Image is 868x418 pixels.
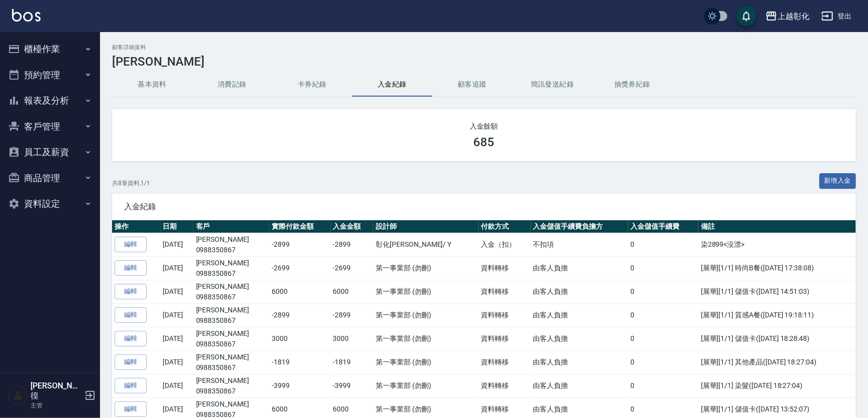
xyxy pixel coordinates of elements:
[272,73,352,97] button: 卡券紀錄
[331,327,374,350] td: 3000
[194,220,270,233] th: 客戶
[331,374,374,397] td: -3999
[373,233,478,256] td: 彰化[PERSON_NAME] / Y
[474,135,495,149] h3: 685
[124,121,844,131] h2: 入金餘額
[531,327,628,350] td: 由客人負擔
[761,6,813,27] button: 上越彰化
[196,315,267,326] p: 0988350867
[628,303,698,327] td: 0
[479,327,531,350] td: 資料轉移
[161,233,194,256] td: [DATE]
[112,220,161,233] th: 操作
[161,220,194,233] th: 日期
[628,350,698,374] td: 0
[373,280,478,303] td: 第一事業部 (勿刪)
[373,327,478,350] td: 第一事業部 (勿刪)
[479,233,531,256] td: 入金（扣）
[269,220,330,233] th: 實際付款金額
[4,114,96,140] button: 客戶管理
[194,374,270,397] td: [PERSON_NAME]
[331,220,374,233] th: 入金金額
[777,10,809,23] div: 上越彰化
[4,165,96,191] button: 商品管理
[196,339,267,349] p: 0988350867
[628,374,698,397] td: 0
[628,327,698,350] td: 0
[331,256,374,280] td: -2699
[194,303,270,327] td: [PERSON_NAME]
[269,374,330,397] td: -3999
[736,6,756,26] button: save
[196,268,267,279] p: 0988350867
[531,256,628,280] td: 由客人負擔
[698,303,856,327] td: [展華][1/1] 質感A餐([DATE] 19:18:11)
[331,280,374,303] td: 6000
[8,385,28,405] img: Person
[628,233,698,256] td: 0
[269,280,330,303] td: 6000
[479,220,531,233] th: 付款方式
[628,220,698,233] th: 入金儲值手續費
[112,44,856,51] h2: 顧客詳細資料
[698,220,856,233] th: 備註
[698,350,856,374] td: [展華][1/1] 其他產品([DATE] 18:27:04)
[331,350,374,374] td: -1819
[352,73,432,97] button: 入金紀錄
[531,350,628,374] td: 由客人負擔
[115,284,147,299] a: 編輯
[331,233,374,256] td: -2899
[161,256,194,280] td: [DATE]
[124,202,844,212] span: 入金紀錄
[194,327,270,350] td: [PERSON_NAME]
[373,374,478,397] td: 第一事業部 (勿刪)
[161,327,194,350] td: [DATE]
[115,260,147,276] a: 編輯
[698,233,856,256] td: 染2899<沒漂>
[628,280,698,303] td: 0
[196,292,267,302] p: 0988350867
[4,139,96,165] button: 員工及薪資
[531,303,628,327] td: 由客人負擔
[628,256,698,280] td: 0
[31,381,82,401] h5: [PERSON_NAME]徨
[115,331,147,346] a: 編輯
[698,256,856,280] td: [展華][1/1] 時尚B餐([DATE] 17:38:08)
[115,307,147,323] a: 編輯
[194,233,270,256] td: [PERSON_NAME]
[269,256,330,280] td: -2699
[819,173,856,189] button: 新增入金
[479,374,531,397] td: 資料轉移
[192,73,272,97] button: 消費記錄
[161,303,194,327] td: [DATE]
[817,7,856,26] button: 登出
[12,9,41,22] img: Logo
[331,303,374,327] td: -2899
[194,256,270,280] td: [PERSON_NAME]
[4,36,96,62] button: 櫃檯作業
[196,362,267,373] p: 0988350867
[479,350,531,374] td: 資料轉移
[4,191,96,217] button: 資料設定
[512,73,592,97] button: 簡訊發送紀錄
[432,73,512,97] button: 顧客追蹤
[269,233,330,256] td: -2899
[115,354,147,370] a: 編輯
[115,378,147,393] a: 編輯
[373,220,478,233] th: 設計師
[592,73,672,97] button: 抽獎券紀錄
[479,303,531,327] td: 資料轉移
[112,55,856,69] h3: [PERSON_NAME]
[479,256,531,280] td: 資料轉移
[4,62,96,88] button: 預約管理
[194,280,270,303] td: [PERSON_NAME]
[269,303,330,327] td: -2899
[531,280,628,303] td: 由客人負擔
[531,220,628,233] th: 入金儲值手續費負擔方
[373,256,478,280] td: 第一事業部 (勿刪)
[161,280,194,303] td: [DATE]
[112,179,150,188] p: 共 8 筆資料, 1 / 1
[115,401,147,417] a: 編輯
[269,327,330,350] td: 3000
[531,374,628,397] td: 由客人負擔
